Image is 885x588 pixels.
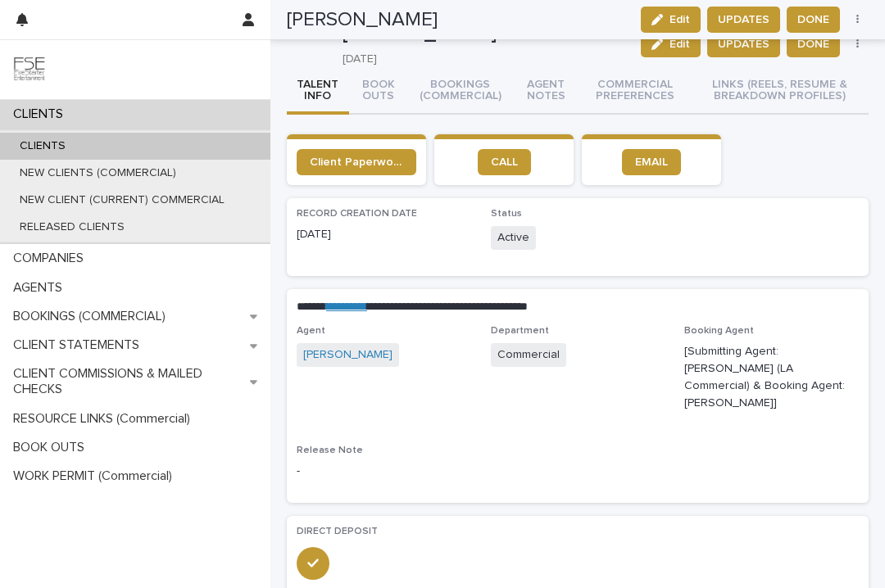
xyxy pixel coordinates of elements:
p: CLIENT STATEMENTS [7,337,152,353]
button: Edit [641,7,701,33]
span: Release Note [297,446,363,455]
p: RESOURCE LINKS (Commercial) [7,411,203,427]
button: DONE [787,7,840,33]
p: WORK PERMIT (Commercial) [7,468,185,484]
p: NEW CLIENT (CURRENT) COMMERCIAL [7,193,238,207]
button: LINKS (REELS, RESUME & BREAKDOWN PROFILES) [691,69,869,115]
span: DIRECT DEPOSIT [297,527,378,536]
p: CLIENTS [7,139,79,153]
span: Commercial [491,343,566,367]
p: COMPANIES [7,251,97,266]
p: [Submitting Agent: [PERSON_NAME] (LA Commercial) & Booking Agent: [PERSON_NAME]] [684,343,859,411]
a: CALL [478,149,531,175]
p: - [297,463,471,480]
button: BOOKINGS (COMMERCIAL) [408,69,513,115]
span: RECORD CREATION DATE [297,209,417,219]
button: UPDATES [707,31,780,57]
span: Edit [669,38,690,50]
a: [PERSON_NAME] [303,346,393,364]
p: [DATE] [343,52,621,66]
button: COMMERCIAL PREFERENCES [579,69,690,115]
p: NEW CLIENTS (COMMERCIAL) [7,166,189,180]
span: Edit [669,14,690,25]
span: Booking Agent [684,326,754,336]
button: UPDATES [707,7,780,33]
p: RELEASED CLIENTS [7,220,138,234]
p: AGENTS [7,280,75,296]
span: UPDATES [718,36,769,52]
span: DONE [797,36,829,52]
button: DONE [787,31,840,57]
button: Edit [641,31,701,57]
p: CLIENT COMMISSIONS & MAILED CHECKS [7,366,250,397]
a: EMAIL [622,149,681,175]
span: UPDATES [718,11,769,28]
img: 9JgRvJ3ETPGCJDhvPVA5 [13,53,46,86]
button: TALENT INFO [287,69,349,115]
span: Client Paperwork Link [310,156,403,168]
span: Status [491,209,522,219]
span: EMAIL [635,156,668,168]
p: [DATE] [297,226,471,243]
button: AGENT NOTES [513,69,579,115]
p: BOOKINGS (COMMERCIAL) [7,309,179,324]
p: BOOK OUTS [7,440,98,455]
span: Department [491,326,549,336]
h2: [PERSON_NAME] [287,8,438,32]
span: Agent [297,326,325,336]
p: CLIENTS [7,106,76,122]
span: DONE [797,11,829,28]
span: CALL [491,156,518,168]
a: Client Paperwork Link [297,149,416,175]
span: Active [491,226,536,250]
button: BOOK OUTS [349,69,409,115]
